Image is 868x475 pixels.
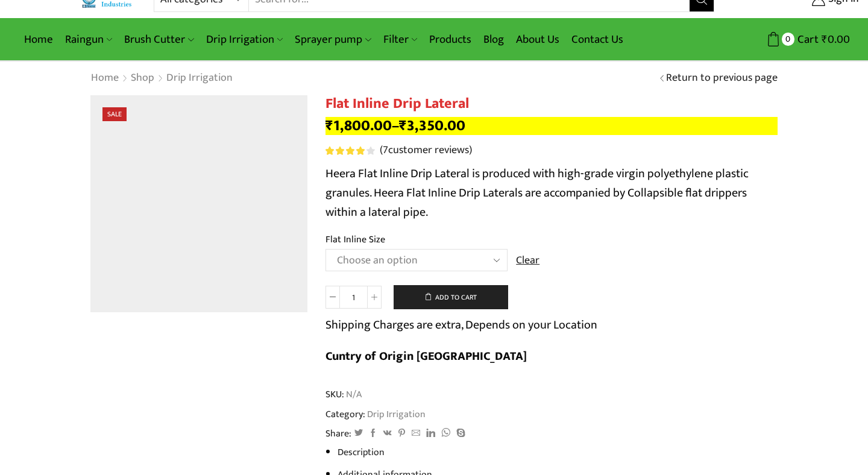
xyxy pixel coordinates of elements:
a: Sprayer pump [289,25,377,54]
a: 0 Cart ₹0.00 [726,28,850,51]
a: Shop [130,71,155,86]
span: Rated out of 5 based on customer ratings [325,146,365,155]
h1: Flat Inline Drip Lateral [325,95,778,113]
a: Filter [377,25,423,54]
span: Share: [325,427,351,441]
img: Flat Inline Drip Lateral [90,95,307,312]
span: 0 [782,33,794,45]
span: 7 [383,141,388,159]
a: Home [18,25,59,54]
bdi: 1,800.00 [325,113,392,138]
span: 7 [325,146,377,155]
a: Return to previous page [666,71,778,86]
a: Contact Us [565,25,629,54]
a: Blog [477,25,510,54]
p: Heera Flat Inline Drip Lateral is produced with high-grade virgin polyethylene plastic granules. ... [325,164,778,222]
bdi: 0.00 [822,30,850,49]
p: Shipping Charges are extra, Depends on your Location [325,315,597,335]
a: Drip Irrigation [365,406,426,422]
a: Home [90,71,119,86]
input: Product quantity [340,286,367,309]
button: Add to cart [394,285,508,309]
a: Raingun [59,25,118,54]
div: Rated 4.00 out of 5 [325,146,374,155]
a: Drip Irrigation [200,25,289,54]
nav: Breadcrumb [90,71,233,86]
a: Description [338,444,385,460]
bdi: 3,350.00 [399,113,465,138]
span: SKU: [325,388,778,401]
a: Clear options [516,253,539,269]
label: Flat Inline Size [325,233,385,247]
span: ₹ [399,113,407,138]
a: Drip Irrigation [166,71,233,86]
span: N/A [344,388,362,401]
span: Category: [325,407,426,421]
span: ₹ [325,113,333,138]
a: (7customer reviews) [380,143,472,159]
a: Products [423,25,477,54]
p: – [325,117,778,135]
a: About Us [510,25,565,54]
span: ₹ [822,30,828,49]
span: Cart [794,31,819,48]
a: Brush Cutter [118,25,200,54]
b: Cuntry of Origin [GEOGRAPHIC_DATA] [325,346,527,366]
span: Sale [102,107,127,121]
